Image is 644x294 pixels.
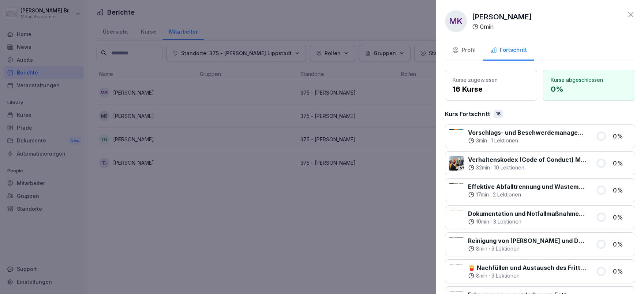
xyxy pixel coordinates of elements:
div: Fortschritt [490,46,527,54]
p: 8 min [476,245,487,252]
p: 2 Lektionen [493,191,521,198]
div: MK [445,10,467,32]
p: 1 Lektionen [491,137,518,144]
p: Verhaltenskodex (Code of Conduct) Menü 2000 [468,155,587,164]
div: · [468,164,587,171]
p: 10 Lektionen [494,164,524,171]
p: 0 % [613,132,631,141]
p: 0 % [613,240,631,249]
p: Kurse abgeschlossen [551,76,628,84]
p: 0 % [613,213,631,222]
button: Fortschritt [483,41,534,61]
p: 0 min [480,22,494,31]
div: 16 [494,110,503,118]
p: 3 min [476,137,487,144]
div: · [468,272,587,279]
p: 8 min [476,272,487,279]
p: 🍟 Nachfüllen und Austausch des Frittieröl/-fettes [468,263,587,272]
div: · [468,137,587,144]
p: 16 Kurse [453,84,529,95]
p: 3 Lektionen [491,272,520,279]
p: 0 % [551,84,628,95]
p: Effektive Abfalltrennung und Wastemanagement im Catering [468,182,587,191]
p: 0 % [613,267,631,276]
div: · [468,218,587,225]
p: [PERSON_NAME] [472,11,532,22]
p: Reinigung von [PERSON_NAME] und Dunstabzugshauben [468,236,587,245]
p: Kurs Fortschritt [445,110,490,118]
p: 3 Lektionen [491,245,520,252]
p: 10 min [476,218,489,225]
p: Vorschlags- und Beschwerdemanagement bei Menü 2000 [468,128,587,137]
p: Dokumentation und Notfallmaßnahmen bei Fritteusen [468,209,587,218]
p: 0 % [613,159,631,168]
p: 32 min [476,164,490,171]
p: Kurse zugewiesen [453,76,529,84]
button: Profil [445,41,483,61]
p: 17 min [476,191,489,198]
div: · [468,191,587,198]
p: 3 Lektionen [493,218,521,225]
p: 0 % [613,186,631,195]
div: Profil [452,46,476,54]
div: · [468,245,587,252]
